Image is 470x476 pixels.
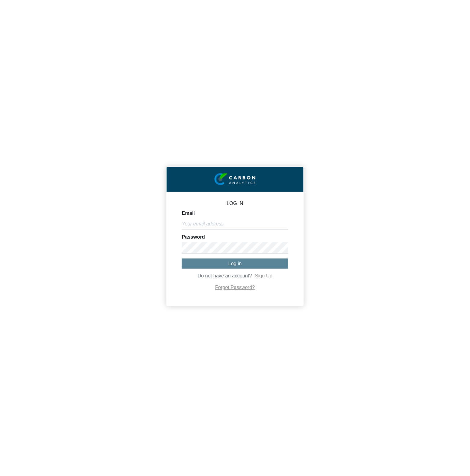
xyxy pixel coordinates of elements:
[83,188,111,196] em: Start Chat
[255,273,272,279] a: Sign Up
[198,273,252,279] span: Do not have an account?
[8,75,112,88] input: Enter your email address
[215,285,255,290] a: Forgot Password?
[182,201,288,206] p: LOG IN
[182,235,205,240] label: Password
[8,57,112,70] input: Enter your last name
[182,211,195,216] label: Email
[182,218,288,230] input: Your email address
[215,173,255,185] img: insight-logo-2.png
[182,258,288,269] button: Log in
[8,93,112,183] textarea: Type your message and hit 'Enter'
[100,3,115,18] div: Minimize live chat window
[7,34,16,43] div: Navigation go back
[228,261,242,266] span: Log in
[41,34,112,42] div: Chat with us now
